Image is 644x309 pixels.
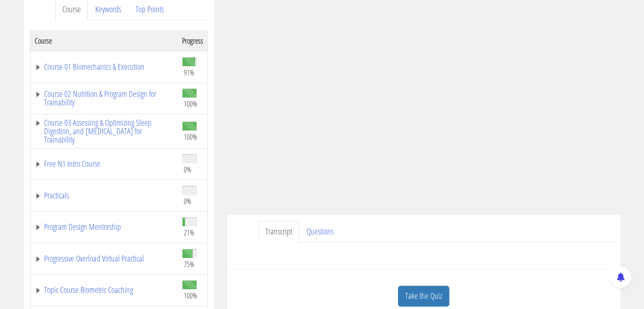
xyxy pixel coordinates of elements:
[35,90,174,107] a: Course 02 Nutrition & Program Design for Trainability
[184,132,197,141] span: 100%
[184,259,194,269] span: 75%
[30,30,178,51] th: Course
[184,68,194,77] span: 91%
[35,286,174,294] a: Topic Course Biometric Coaching
[398,286,449,306] a: Take the Quiz
[184,99,197,108] span: 100%
[35,223,174,231] a: Program Design Mentorship
[184,291,197,300] span: 100%
[35,254,174,263] a: Progressive Overload Virtual Practical
[35,119,174,144] a: Course 03 Assessing & Optimizing Sleep Digestion, and [MEDICAL_DATA] for Trainability
[178,30,208,51] th: Progress
[184,196,191,206] span: 0%
[300,221,340,243] a: Questions
[35,63,174,71] a: Course 01 Biomechanics & Execution
[35,160,174,168] a: Free N1 Intro Course
[259,221,299,243] a: Transcript
[35,191,174,200] a: Practicals
[184,165,191,174] span: 0%
[184,228,194,237] span: 21%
